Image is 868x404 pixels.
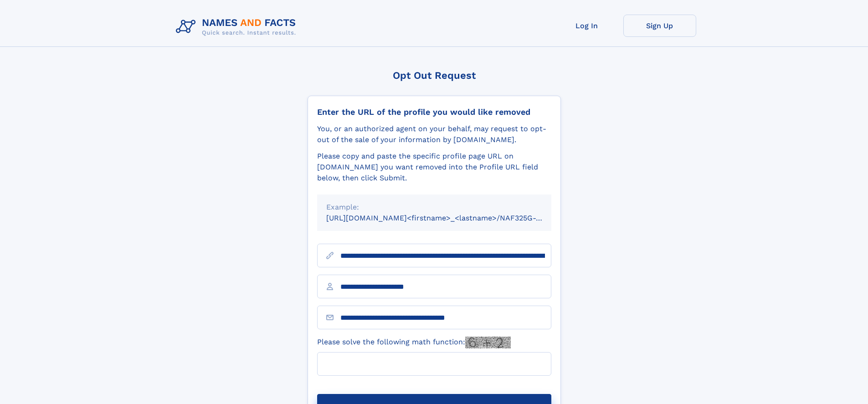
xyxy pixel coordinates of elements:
img: Logo Names and Facts [172,15,303,39]
div: Example: [326,202,542,213]
div: Enter the URL of the profile you would like removed [317,107,551,117]
div: You, or an authorized agent on your behalf, may request to opt-out of the sale of your informatio... [317,123,551,145]
label: Please solve the following math function: [317,337,511,348]
a: Sign Up [623,15,696,37]
div: Please copy and paste the specific profile page URL on [DOMAIN_NAME] you want removed into the Pr... [317,151,551,184]
div: Opt Out Request [308,70,561,81]
small: [URL][DOMAIN_NAME]<firstname>_<lastname>/NAF325G-xxxxxxxx [326,214,569,222]
a: Log In [550,15,623,37]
